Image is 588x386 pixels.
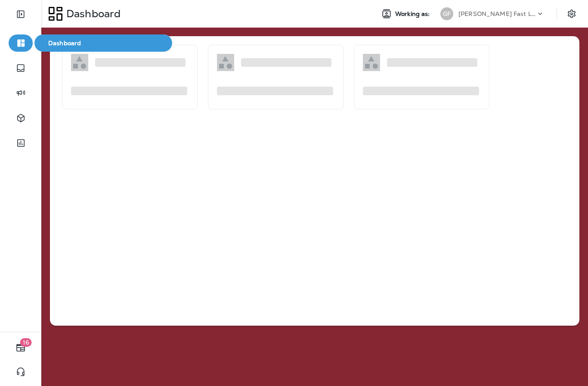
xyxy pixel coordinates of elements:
[564,6,579,22] button: Settings
[38,40,169,47] span: Dashboard
[34,34,172,52] button: Dashboard
[20,338,32,347] span: 16
[63,7,121,20] p: Dashboard
[9,6,33,23] button: Expand Sidebar
[440,7,453,20] div: GF
[458,10,536,17] p: [PERSON_NAME] Fast Lube dba [PERSON_NAME]
[395,10,432,18] span: Working as:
